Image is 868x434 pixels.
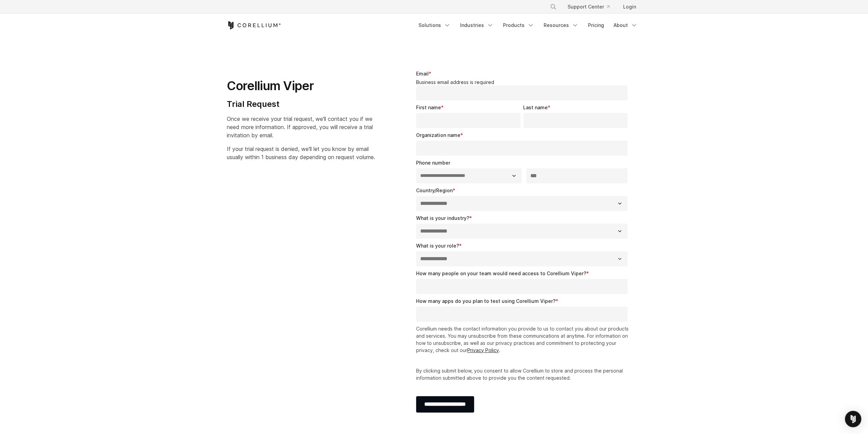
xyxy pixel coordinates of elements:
div: Open Intercom Messenger [845,411,861,427]
span: If your trial request is denied, we'll let you know by email usually within 1 business day depend... [227,145,375,160]
span: Organization name [416,132,460,138]
p: Corellium needs the contact information you provide to us to contact you about our products and s... [416,325,631,354]
a: Pricing [584,19,608,31]
span: What is your industry? [416,215,469,221]
p: By clicking submit below, you consent to allow Corellium to store and process the personal inform... [416,367,631,381]
legend: Business email address is required [416,79,631,85]
a: Privacy Policy [467,347,499,353]
h4: Trial Request [227,99,375,109]
span: How many apps do you plan to test using Corellium Viper? [416,298,556,304]
div: Navigation Menu [414,19,642,31]
span: How many people on your team would need access to Corellium Viper? [416,270,586,276]
a: Solutions [414,19,455,31]
a: Support Center [562,1,615,13]
a: Login [618,1,642,13]
span: Phone number [416,160,450,166]
a: Corellium Home [227,21,281,29]
span: Country/Region [416,187,453,193]
span: First name [416,104,441,110]
span: Email [416,71,429,76]
h1: Corellium Viper [227,78,375,94]
a: About [609,19,642,31]
a: Products [499,19,538,31]
a: Resources [540,19,583,31]
button: Search [547,1,559,13]
span: What is your role? [416,243,459,249]
span: Once we receive your trial request, we'll contact you if we need more information. If approved, y... [227,115,373,139]
div: Navigation Menu [542,1,642,13]
span: Last name [523,104,548,110]
a: Industries [456,19,498,31]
